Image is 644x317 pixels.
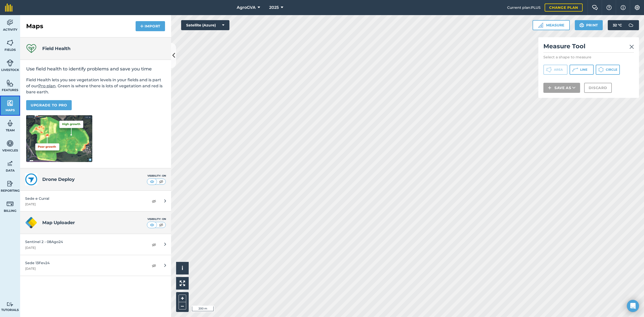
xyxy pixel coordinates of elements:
[26,66,165,72] h2: Use field health to identify problems and save you time
[626,20,636,30] img: svg+xml;base64,PD94bWwgdmVyc2lvbj0iMS4wIiBlbmNvZGluZz0idXRmLTgiPz4KPCEtLSBHZW5lcmF0b3I6IEFkb2JlIE...
[580,68,587,72] span: Line
[25,267,144,271] div: [DATE]
[575,20,603,30] button: Print
[7,120,14,127] img: svg+xml;base64,PD94bWwgdmVyc2lvbj0iMS4wIiBlbmNvZGluZz0idXRmLTgiPz4KPCEtLSBHZW5lcmF0b3I6IEFkb2JlIE...
[25,202,144,206] div: [DATE]
[237,5,256,11] span: AgroGVA
[136,21,165,31] button: Import
[152,198,156,204] img: svg+xml;base64,PHN2ZyB4bWxucz0iaHR0cDovL3d3dy53My5vcmcvMjAwMC9zdmciIHdpZHRoPSIxOCIgaGVpZ2h0PSIyNC...
[543,65,568,75] button: Area
[42,219,147,226] h4: Map Uploader
[538,23,543,28] img: Ruler icon
[25,239,144,245] div: Sentinel 2 - 08Ago24
[543,83,580,93] button: Save as
[25,196,144,201] div: Sede e Curral
[554,68,563,72] span: Area
[7,200,14,208] img: svg+xml;base64,PD94bWwgdmVyc2lvbj0iMS4wIiBlbmNvZGluZz0idXRmLTgiPz4KPCEtLSBHZW5lcmF0b3I6IEFkb2JlIE...
[179,302,186,309] button: –
[25,246,144,250] div: [DATE]
[20,255,171,276] a: Sede 13Fev24[DATE]
[543,55,634,60] p: Select a shape to measure
[20,234,171,255] a: Sentinel 2 - 08Ago24[DATE]
[596,65,620,75] button: Circle
[20,191,171,212] a: Sede e Curral[DATE]
[7,180,14,187] img: svg+xml;base64,PD94bWwgdmVyc2lvbj0iMS4wIiBlbmNvZGluZz0idXRmLTgiPz4KPCEtLSBHZW5lcmF0b3I6IEFkb2JlIE...
[570,65,594,75] button: Line
[26,77,165,95] p: Field Health lets you see vegetation levels in your fields and is part of our . Green is where th...
[613,20,622,30] span: 32 ° C
[7,59,14,67] img: svg+xml;base64,PD94bWwgdmVyc2lvbj0iMS4wIiBlbmNvZGluZz0idXRmLTgiPz4KPCEtLSBHZW5lcmF0b3I6IEFkb2JlIE...
[7,19,14,26] img: svg+xml;base64,PD94bWwgdmVyc2lvbj0iMS4wIiBlbmNvZGluZz0idXRmLTgiPz4KPCEtLSBHZW5lcmF0b3I6IEFkb2JlIE...
[149,179,155,184] img: svg+xml;base64,PHN2ZyB4bWxucz0iaHR0cDovL3d3dy53My5vcmcvMjAwMC9zdmciIHdpZHRoPSI1MCIgaGVpZ2h0PSI0MC...
[179,295,186,302] button: +
[584,83,612,93] button: Discard
[26,100,72,110] a: Upgrade to Pro
[149,222,155,227] img: svg+xml;base64,PHN2ZyB4bWxucz0iaHR0cDovL3d3dy53My5vcmcvMjAwMC9zdmciIHdpZHRoPSI1MCIgaGVpZ2h0PSI0MC...
[7,39,14,47] img: svg+xml;base64,PHN2ZyB4bWxucz0iaHR0cDovL3d3dy53My5vcmcvMjAwMC9zdmciIHdpZHRoPSI1NiIgaGVpZ2h0PSI2MC...
[543,42,634,53] h2: Measure Tool
[158,179,164,184] img: svg+xml;base64,PHN2ZyB4bWxucz0iaHR0cDovL3d3dy53My5vcmcvMjAwMC9zdmciIHdpZHRoPSI1MCIgaGVpZ2h0PSI0MC...
[634,5,640,10] img: A cog icon
[42,176,147,183] h4: Drone Deploy
[579,22,584,28] img: svg+xml;base64,PHN2ZyB4bWxucz0iaHR0cDovL3d3dy53My5vcmcvMjAwMC9zdmciIHdpZHRoPSIxOSIgaGVpZ2h0PSIyNC...
[181,20,229,30] button: Satellite (Azure)
[180,281,185,286] img: Four arrows, one pointing top left, one top right, one bottom right and the last bottom left
[608,20,639,30] button: 32 °C
[152,262,156,268] img: svg+xml;base64,PHN2ZyB4bWxucz0iaHR0cDovL3d3dy53My5vcmcvMjAwMC9zdmciIHdpZHRoPSIxOCIgaGVpZ2h0PSIyNC...
[606,5,612,10] img: A question mark icon
[25,260,144,266] div: Sede 13Fev24
[621,5,626,11] img: svg+xml;base64,PHN2ZyB4bWxucz0iaHR0cDovL3d3dy53My5vcmcvMjAwMC9zdmciIHdpZHRoPSIxNyIgaGVpZ2h0PSIxNy...
[507,5,541,10] span: Current plan : PLUS
[25,173,37,185] img: logo
[5,4,13,12] img: fieldmargin Logo
[42,45,70,52] h4: Field Health
[158,222,164,227] img: svg+xml;base64,PHN2ZyB4bWxucz0iaHR0cDovL3d3dy53My5vcmcvMjAwMC9zdmciIHdpZHRoPSI1MCIgaGVpZ2h0PSI0MC...
[592,5,598,10] img: Two speech bubbles overlapping with the left bubble in the forefront
[7,79,14,87] img: svg+xml;base64,PHN2ZyB4bWxucz0iaHR0cDovL3d3dy53My5vcmcvMjAwMC9zdmciIHdpZHRoPSI1NiIgaGVpZ2h0PSI2MC...
[182,265,183,271] span: i
[26,22,43,30] h2: Maps
[545,4,583,12] a: Change plan
[606,68,617,72] span: Circle
[629,44,634,50] img: svg+xml;base64,PHN2ZyB4bWxucz0iaHR0cDovL3d3dy53My5vcmcvMjAwMC9zdmciIHdpZHRoPSIyMiIgaGVpZ2h0PSIzMC...
[7,140,14,147] img: svg+xml;base64,PD94bWwgdmVyc2lvbj0iMS4wIiBlbmNvZGluZz0idXRmLTgiPz4KPCEtLSBHZW5lcmF0b3I6IEFkb2JlIE...
[152,242,156,248] img: svg+xml;base64,PHN2ZyB4bWxucz0iaHR0cDovL3d3dy53My5vcmcvMjAwMC9zdmciIHdpZHRoPSIxOCIgaGVpZ2h0PSIyNC...
[38,84,56,88] a: Pro plan
[7,99,14,107] img: svg+xml;base64,PHN2ZyB4bWxucz0iaHR0cDovL3d3dy53My5vcmcvMjAwMC9zdmciIHdpZHRoPSI1NiIgaGVpZ2h0PSI2MC...
[269,5,279,11] span: 2025
[25,217,37,229] img: logo
[7,160,14,167] img: svg+xml;base64,PD94bWwgdmVyc2lvbj0iMS4wIiBlbmNvZGluZz0idXRmLTgiPz4KPCEtLSBHZW5lcmF0b3I6IEFkb2JlIE...
[140,23,144,29] img: svg+xml;base64,PHN2ZyB4bWxucz0iaHR0cDovL3d3dy53My5vcmcvMjAwMC9zdmciIHdpZHRoPSIxNCIgaGVpZ2h0PSIyNC...
[627,300,639,312] div: Open Intercom Messenger
[147,217,166,221] div: Visibility: On
[533,20,570,30] button: Measure
[147,174,166,178] div: Visibility: On
[176,262,189,274] button: i
[7,302,14,307] img: svg+xml;base64,PD94bWwgdmVyc2lvbj0iMS4wIiBlbmNvZGluZz0idXRmLTgiPz4KPCEtLSBHZW5lcmF0b3I6IEFkb2JlIE...
[548,85,551,91] img: svg+xml;base64,PHN2ZyB4bWxucz0iaHR0cDovL3d3dy53My5vcmcvMjAwMC9zdmciIHdpZHRoPSIxNCIgaGVpZ2h0PSIyNC...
